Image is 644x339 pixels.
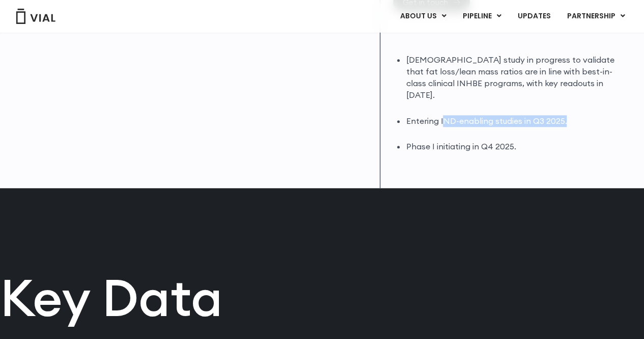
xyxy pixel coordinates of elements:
[392,8,454,25] a: ABOUT USMenu Toggle
[406,115,631,127] li: Entering IND-enabling studies in Q3 2025.
[455,8,509,25] a: PIPELINEMenu Toggle
[510,8,558,25] a: UPDATES
[15,9,56,24] img: Vial Logo
[406,54,631,101] li: [DEMOGRAPHIC_DATA] study in progress to validate that fat loss/lean mass ratios are in line with ...
[559,8,633,25] a: PARTNERSHIPMenu Toggle
[406,141,631,152] li: Phase I initiating in Q4 2025.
